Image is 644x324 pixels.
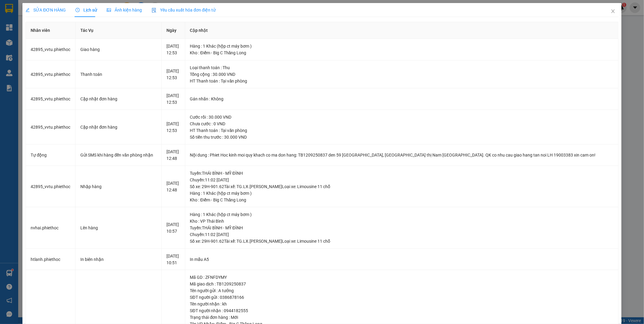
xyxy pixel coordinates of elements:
[25,8,30,12] span: edit
[190,43,613,49] div: Hàng : 1 Khác (hộp ct máy bơm )
[190,211,613,218] div: Hàng : 1 Khác (hộp ct máy bơm )
[26,166,75,208] td: 42895_vvtu.phiethoc
[190,190,613,197] div: Hàng : 1 Khác (hộp ct máy bơm )
[80,183,156,190] div: Nhập hàng
[166,253,180,266] div: [DATE] 10:51
[190,224,613,245] div: Tuyến : THÁI BÌNH - MỸ ĐÌNH Chuyến: 11:02 [DATE] Số xe: 29H-901.62 Tài xế: TG.LX.[PERSON_NAME] Lo...
[26,22,75,39] th: Nhân viên
[190,64,613,71] div: Loại thanh toán : Thu
[75,22,162,39] th: Tác Vụ
[162,22,185,39] th: Ngày
[26,88,75,110] td: 42895_vvtu.phiethoc
[75,8,80,12] span: clock-circle
[80,152,156,158] div: Gửi SMS khi hàng đến văn phòng nhận
[190,256,613,263] div: In mẫu A5
[190,274,613,281] div: Mã GD : ZFNFDYMY
[26,207,75,249] td: nvhai.phiethoc
[166,148,180,162] div: [DATE] 12:48
[190,307,613,314] div: SĐT người nhận : 0944182555
[80,256,156,263] div: In biên nhận
[166,92,180,106] div: [DATE] 12:53
[190,96,613,102] div: Gán nhãn : Không
[190,281,613,287] div: Mã giao dịch : TB1209250837
[80,46,156,53] div: Giao hàng
[190,152,613,158] div: Nội dung : Phiet Hoc kinh moi quy khach co ma don hang: TB1209250837 den 59 [GEOGRAPHIC_DATA], [G...
[152,8,156,13] img: icon
[190,78,613,84] div: HT Thanh toán : Tại văn phòng
[166,221,180,235] div: [DATE] 10:57
[190,71,613,78] div: Tổng cộng : 30.000 VND
[80,124,156,130] div: Cập nhật đơn hàng
[80,224,156,231] div: Lên hàng
[190,127,613,134] div: HT Thanh toán : Tại văn phòng
[26,144,75,166] td: Tự động
[26,39,75,60] td: 42895_vvtu.phiethoc
[190,287,613,294] div: Tên người gửi : A tưởng
[190,301,613,307] div: Tên người nhận : kh
[80,71,156,78] div: Thanh toán
[190,218,613,224] div: Kho : VP Thái Bình
[190,114,613,120] div: Cước rồi : 30.000 VND
[190,314,613,321] div: Trạng thái đơn hàng : Mới
[152,8,216,12] span: Yêu cầu xuất hóa đơn điện tử
[80,96,156,102] div: Cập nhật đơn hàng
[166,180,180,193] div: [DATE] 12:48
[611,9,615,14] span: close
[107,8,111,12] span: picture
[190,170,613,190] div: Tuyến : THÁI BÌNH - MỸ ĐÌNH Chuyến: 11:02 [DATE] Số xe: 29H-901.62 Tài xế: TG.LX.[PERSON_NAME] Lo...
[26,60,75,89] td: 42895_vvtu.phiethoc
[190,120,613,127] div: Chưa cước : 0 VND
[166,68,180,81] div: [DATE] 12:53
[190,134,613,140] div: Số tiền thu trước : 30.000 VND
[190,197,613,203] div: Kho : Điểm - Big C Thăng Long
[185,22,619,39] th: Cập nhật
[166,120,180,134] div: [DATE] 12:53
[190,294,613,301] div: SĐT người gửi : 0386878166
[107,8,142,12] span: Ảnh kiện hàng
[75,8,97,12] span: Lịch sử
[190,49,613,56] div: Kho : Điểm - Big C Thăng Long
[166,43,180,56] div: [DATE] 12:53
[25,8,66,12] span: SỬA ĐƠN HÀNG
[26,249,75,270] td: htlanh.phiethoc
[26,110,75,145] td: 42895_vvtu.phiethoc
[605,3,622,20] button: Close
